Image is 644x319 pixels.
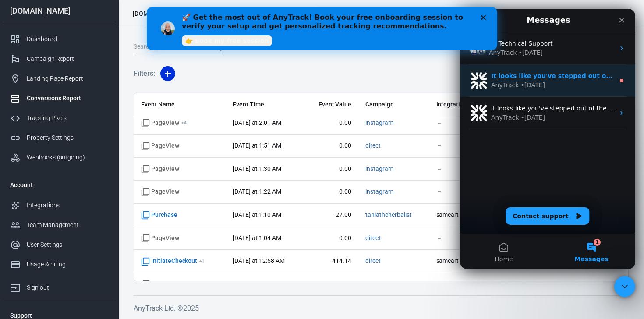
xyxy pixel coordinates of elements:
[114,247,148,253] span: Messages
[233,257,284,264] time: 2025-10-02T00:58:37-04:00
[88,225,175,260] button: Messages
[233,165,281,172] time: 2025-10-02T01:30:20-04:00
[233,280,284,287] time: 2025-10-02T00:58:27-04:00
[365,165,393,172] a: instagram
[129,6,192,22] button: [DOMAIN_NAME]
[614,276,635,297] iframe: Intercom live chat
[27,283,108,292] div: Sign out
[365,142,381,149] a: direct
[199,258,205,264] sup: + 1
[141,211,177,220] span: Standard event name
[365,280,381,287] a: direct
[35,247,53,253] span: Home
[31,104,59,113] div: AnyTrack
[436,280,475,289] span: －
[436,234,475,243] span: －
[60,72,85,81] div: • [DATE]
[3,69,115,89] a: Landing Page Report
[365,257,381,266] span: direct
[616,4,637,25] a: Sign out
[365,119,393,128] span: instagram
[365,142,381,150] span: direct
[310,257,351,266] span: 414.14
[27,201,108,210] div: Integrations
[27,153,108,162] div: Webhooks (outgoing)
[233,211,281,218] time: 2025-10-02T01:10:11-04:00
[134,93,628,281] div: scrollable content
[46,198,129,216] button: Contact support
[3,215,115,235] a: Team Management
[141,234,179,243] span: Standard event name
[31,96,330,103] span: it looks like you've stepped out of the chat. Please start a new conversation if you still need h...
[27,133,108,142] div: Property Settings
[365,119,393,126] a: instagram
[141,142,179,150] span: Standard event name
[365,165,393,174] span: instagram
[27,220,108,230] div: Team Management
[27,240,108,249] div: User Settings
[233,234,281,241] time: 2025-10-02T01:04:54-04:00
[436,188,475,196] span: －
[3,89,115,108] a: Conversions Report
[436,142,475,150] span: －
[141,100,219,109] span: Event Name
[3,128,115,148] a: Property Settings
[310,142,351,150] span: 0.00
[365,257,381,264] a: direct
[27,94,108,103] div: Conversions Report
[27,54,108,64] div: Campaign Report
[181,120,187,126] sup: + 4
[365,234,381,241] a: direct
[60,104,85,113] div: • [DATE]
[27,74,108,83] div: Landing Page Report
[436,257,475,266] span: samcart
[310,119,351,128] span: 0.00
[27,35,108,44] div: Dashboard
[141,119,187,128] span: PageView
[27,113,108,123] div: Tracking Pixels
[436,119,475,128] span: －
[141,257,205,266] span: InitiateCheckout
[233,142,281,149] time: 2025-10-02T01:51:15-04:00
[31,64,538,71] span: It looks like you've stepped out of the chat so I will close the conversation. If you still need ...
[365,100,422,109] span: Campaign
[3,274,115,298] a: Sign out
[3,255,115,274] a: Usage & billing
[310,211,351,220] span: 27.00
[31,72,59,81] div: AnyTrack
[3,49,115,69] a: Campaign Report
[141,165,179,174] span: Standard event name
[147,7,497,50] iframe: Intercom live chat banner
[133,8,182,19] span: taniatheherbalist.com
[310,188,351,196] span: 0.00
[365,188,393,196] span: instagram
[310,100,351,109] span: Event Value
[233,100,296,109] span: Event Time
[436,165,475,174] span: －
[3,235,115,255] a: User Settings
[436,100,475,109] span: Integration
[3,148,115,167] a: Webhooks (outgoing)
[460,9,635,269] iframe: Intercom live chat
[489,280,612,289] span: －
[3,29,115,49] a: Dashboard
[3,195,115,215] a: Integrations
[310,234,351,243] span: 0.00
[310,165,351,174] span: 0.00
[134,60,155,88] h5: Filters:
[315,7,447,21] button: Find anything...⌘ + K
[334,8,343,13] div: Close
[134,42,204,53] input: Search by ID...
[233,188,281,195] time: 2025-10-02T01:22:02-04:00
[27,260,108,269] div: Usage & billing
